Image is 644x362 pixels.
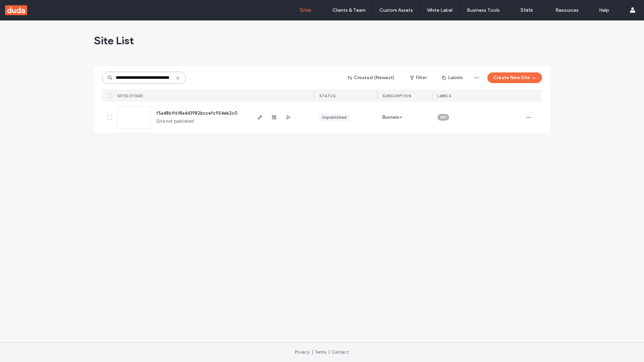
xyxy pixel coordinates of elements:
button: Filter [403,72,433,83]
button: Labels [436,72,469,83]
label: White Label [427,7,452,13]
a: Contact [331,350,349,355]
button: Create New Site [487,72,542,83]
a: Privacy [295,350,310,355]
label: Custom Assets [379,7,413,13]
span: Site not published [156,118,194,125]
span: LABELS [437,94,451,98]
span: SITES (1/1323) [117,94,143,98]
span: Help [17,5,31,11]
button: Created (Newest) [342,72,400,83]
div: Unpublished [322,114,346,120]
a: Terms [315,350,327,355]
span: | [328,350,330,355]
span: | [312,350,313,355]
span: API [440,114,446,120]
label: Resources [555,7,579,13]
label: Sites [300,7,311,13]
span: Site List [94,34,134,47]
label: Help [599,7,609,13]
span: Business+ [382,114,402,121]
span: SUBSCRIPTION [382,94,411,98]
span: STATUS [319,94,335,98]
label: Stats [521,7,533,13]
a: f5a4861f618a443982bccefc954eb2c0 [156,111,237,116]
label: Clients & Team [332,7,366,13]
label: Business Tools [467,7,500,13]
